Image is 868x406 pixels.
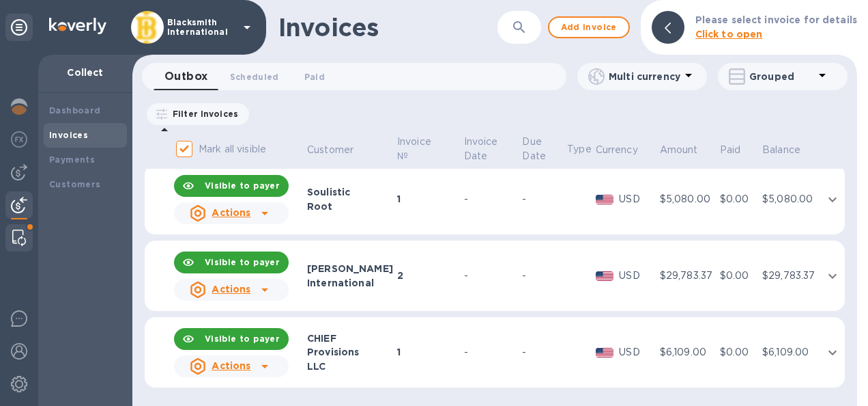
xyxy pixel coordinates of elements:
div: $5,080.00 [660,192,716,206]
div: $29,783.37 [762,269,818,283]
p: Blacksmith International [167,18,235,37]
div: [PERSON_NAME] [307,262,393,275]
div: 1 [397,345,460,359]
p: Currency [596,143,638,157]
b: Invoices [49,130,88,140]
p: USD [619,269,655,283]
h1: Invoices [278,13,379,42]
p: Amount [660,143,698,157]
p: Balance [762,143,800,157]
div: 1 [397,192,460,206]
div: Soulistic [307,185,393,199]
div: $0.00 [720,345,759,360]
div: 2 [397,269,460,282]
button: expand row [822,266,843,286]
div: CHIEF [307,331,393,345]
span: Paid [304,70,325,84]
span: Currency [596,143,656,157]
div: $6,109.00 [660,345,716,360]
div: - [464,192,519,206]
span: Outbox [164,67,208,86]
u: Actions [212,207,250,218]
div: - [522,269,563,283]
span: Customer [307,143,371,157]
p: Type [567,142,592,157]
span: Amount [660,143,716,157]
img: USD [596,271,614,281]
img: USD [596,195,614,204]
div: $0.00 [720,269,759,283]
p: Due Date [522,135,563,163]
span: Scheduled [230,70,279,84]
img: USD [596,348,614,357]
p: Invoice Date [464,135,519,163]
b: Dashboard [49,105,101,116]
p: Invoice № [397,135,442,163]
span: Balance [762,143,818,157]
img: Foreign exchange [11,131,27,148]
div: LLC [307,360,393,373]
p: Collect [49,66,121,79]
div: $5,080.00 [762,192,818,206]
img: Logo [49,18,106,34]
p: USD [619,192,655,206]
b: Customers [49,179,101,189]
b: Visible to payer [205,257,280,267]
b: Click to open [695,29,763,40]
u: Actions [212,284,250,295]
p: Mark all visible [199,142,266,157]
b: Visible to payer [205,180,280,191]
p: Multi currency [609,70,680,83]
span: Invoice № [397,135,460,163]
div: International [307,276,393,290]
div: - [522,192,563,206]
button: expand row [822,189,843,210]
div: Root [307,200,393,213]
b: Visible to payer [205,334,280,344]
button: Add invoice [548,16,630,38]
b: Payments [49,154,95,165]
span: Paid [720,143,759,157]
b: Please select invoice for details [695,14,857,25]
div: - [522,345,563,360]
div: - [464,345,519,360]
p: USD [619,345,655,360]
div: $6,109.00 [762,345,818,360]
p: Customer [307,143,353,157]
div: - [464,269,519,283]
span: Add invoice [560,19,618,36]
p: Paid [720,143,741,157]
p: Grouped [749,70,814,83]
div: Provisions [307,345,393,359]
button: expand row [822,342,843,363]
div: $0.00 [720,192,759,206]
p: Filter Invoices [167,108,238,120]
div: $29,783.37 [660,269,716,283]
u: Actions [212,360,250,371]
div: Unpin categories [5,14,33,41]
